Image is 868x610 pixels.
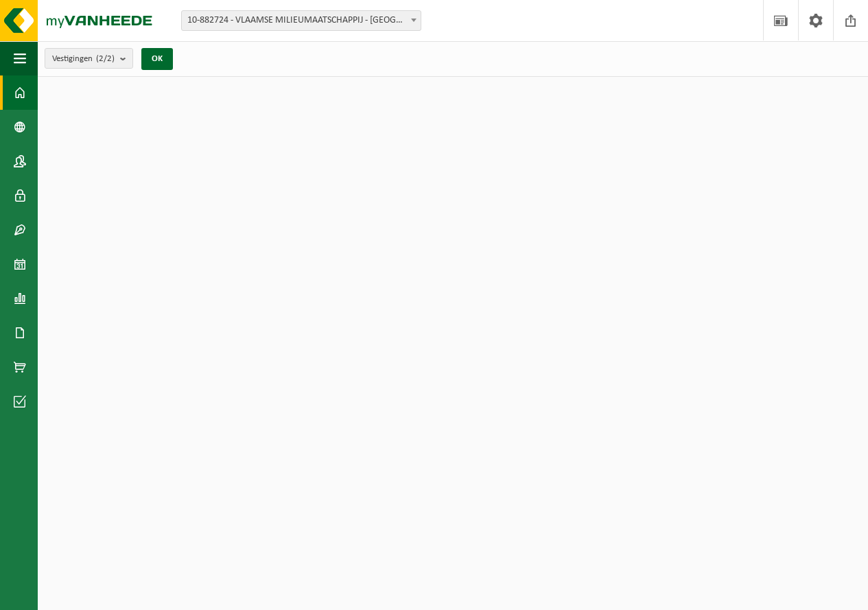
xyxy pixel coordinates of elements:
[141,48,173,70] button: OK
[96,54,115,63] count: (2/2)
[182,11,421,30] span: 10-882724 - VLAAMSE MILIEUMAATSCHAPPIJ - AALST
[52,49,115,69] span: Vestigingen
[181,10,421,31] span: 10-882724 - VLAAMSE MILIEUMAATSCHAPPIJ - AALST
[45,48,133,69] button: Vestigingen(2/2)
